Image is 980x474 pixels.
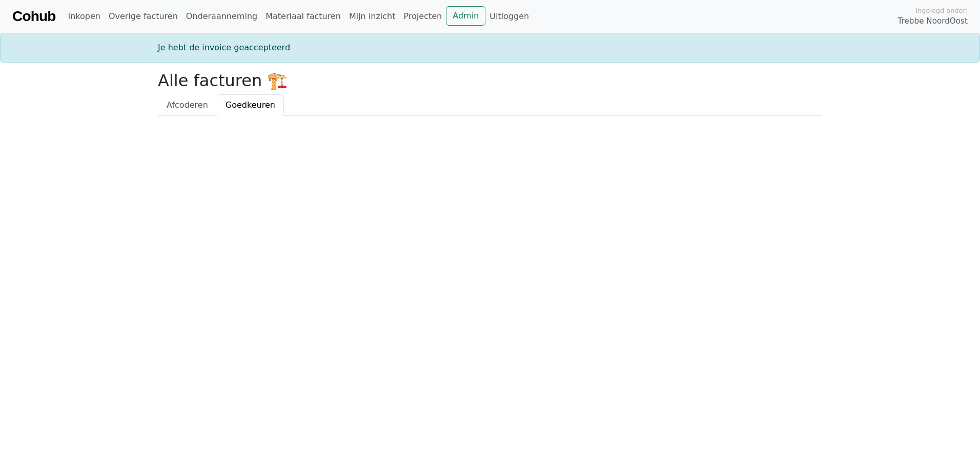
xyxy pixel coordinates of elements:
[182,6,261,27] a: Onderaanneming
[167,100,208,110] span: Afcoderen
[158,71,822,90] h2: Alle facturen 🏗️
[399,6,446,27] a: Projecten
[217,94,284,116] a: Goedkeuren
[226,100,275,110] span: Goedkeuren
[105,6,182,27] a: Overige facturen
[446,6,485,26] a: Admin
[485,6,533,27] a: Uitloggen
[915,6,968,15] span: Ingelogd onder:
[158,94,217,116] a: Afcoderen
[12,4,55,29] a: Cohub
[345,6,400,27] a: Mijn inzicht
[152,42,828,54] div: Je hebt de invoice geaccepteerd
[261,6,345,27] a: Materiaal facturen
[64,6,104,27] a: Inkopen
[898,15,968,27] span: Trebbe NoordOost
